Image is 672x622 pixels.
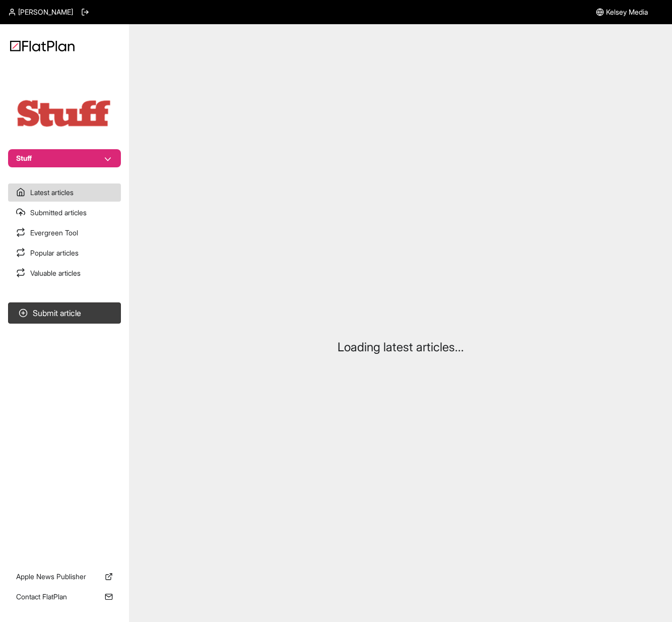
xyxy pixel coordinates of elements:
a: Contact FlatPlan [8,588,121,606]
a: Evergreen Tool [8,224,121,242]
img: Publication Logo [14,98,115,129]
img: Logo [10,40,75,51]
a: Latest articles [8,183,121,202]
a: Apple News Publisher [8,568,121,586]
p: Loading latest articles... [338,339,464,355]
span: Kelsey Media [606,7,648,17]
a: Submitted articles [8,204,121,222]
a: Popular articles [8,244,121,262]
button: Stuff [8,149,121,167]
span: [PERSON_NAME] [18,7,73,17]
a: [PERSON_NAME] [8,7,73,17]
a: Valuable articles [8,264,121,282]
button: Submit article [8,302,121,324]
